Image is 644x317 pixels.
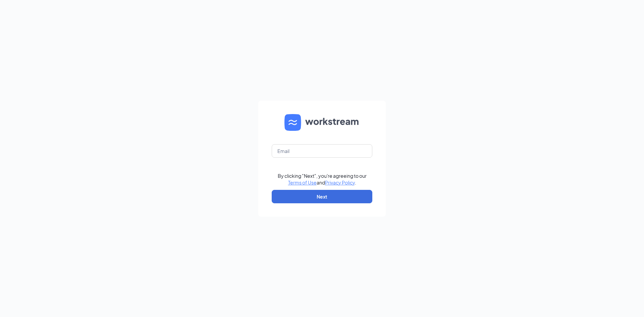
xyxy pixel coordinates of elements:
a: Terms of Use [288,179,317,186]
a: Privacy Policy [325,179,355,186]
input: Email [272,144,372,158]
img: WS logo and Workstream text [284,114,360,131]
div: By clicking "Next", you're agreeing to our and . [278,172,367,186]
button: Next [272,190,372,203]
